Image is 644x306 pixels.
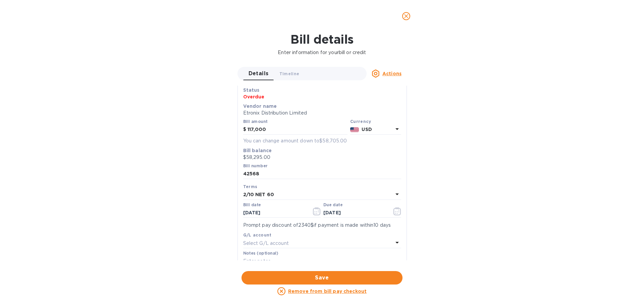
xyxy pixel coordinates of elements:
u: Actions [382,71,401,76]
b: Bill balance [243,148,272,153]
b: Vendor name [243,103,277,109]
span: Timeline [279,70,300,77]
b: USD [362,127,372,132]
p: Enter information for your bill or credit [5,49,639,56]
p: Overdue [243,93,401,100]
u: Remove from bill pay checkout [288,289,367,294]
button: close [398,8,414,24]
input: $ Enter bill amount [248,125,347,135]
label: Bill date [243,203,261,207]
b: Status [243,87,260,93]
input: Select date [243,208,307,218]
p: $58,295.00 [243,154,401,161]
h1: Bill details [5,32,639,46]
div: $ [243,125,248,135]
button: Save [241,271,402,285]
label: Bill number [243,164,267,168]
span: Save [247,274,397,282]
b: Currency [350,119,371,124]
label: Notes (optional) [243,252,278,256]
input: Enter bill number [243,169,401,179]
b: 2/10 NET 60 [243,192,274,197]
b: Terms [243,184,258,189]
input: Enter notes [243,256,401,266]
span: Details [249,69,269,78]
p: Select G/L account [243,240,289,247]
img: USD [350,127,359,132]
b: G/L account [243,232,272,237]
input: Due date [323,208,387,218]
p: Prompt pay discount of 2340$ if payment is made within 10 days [243,222,401,229]
p: You can change amount down to $58,705.00 [243,137,401,144]
label: Due date [323,203,342,207]
label: Bill amount [243,120,267,124]
p: Etronix Distribution Limited [243,110,401,117]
